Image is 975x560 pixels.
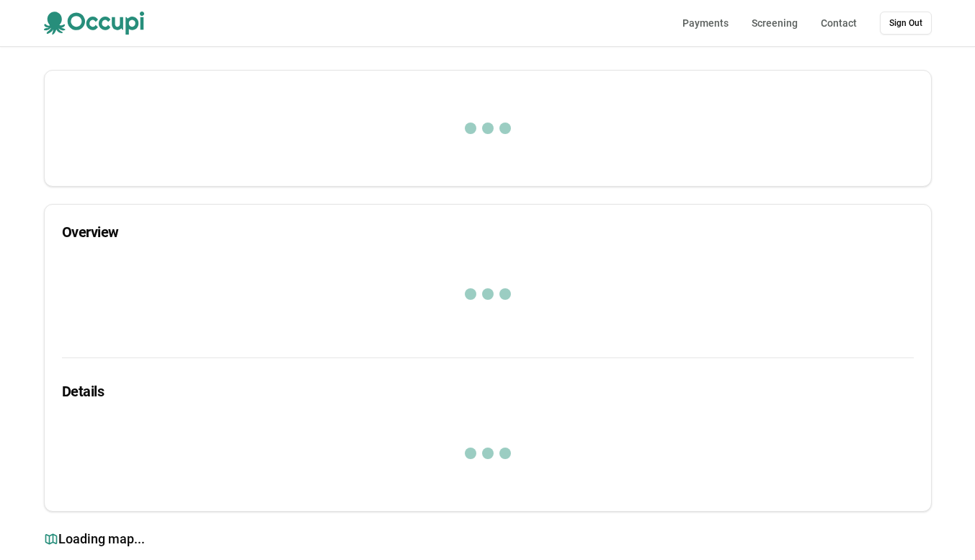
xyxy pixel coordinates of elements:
[62,381,914,401] h2: Details
[62,222,914,242] h2: Overview
[752,16,798,30] a: Screening
[44,529,932,549] h3: Loading map...
[821,16,857,30] a: Contact
[880,12,932,35] button: Sign Out
[682,16,729,30] a: Payments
